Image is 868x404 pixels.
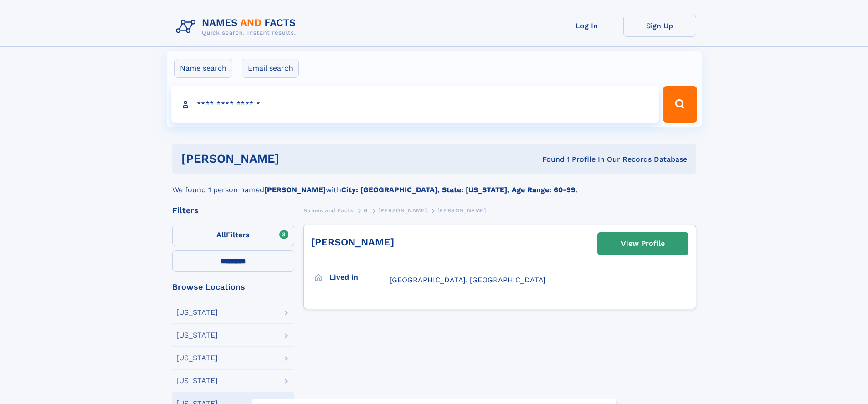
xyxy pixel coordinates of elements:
[242,59,299,78] label: Email search
[311,236,394,248] a: [PERSON_NAME]
[364,205,368,216] a: G
[172,225,294,246] label: Filters
[390,276,546,284] span: [GEOGRAPHIC_DATA], [GEOGRAPHIC_DATA]
[303,205,354,216] a: Names and Facts
[329,270,390,285] h3: Lived in
[172,174,696,195] div: We found 1 person named with .
[216,230,226,239] span: All
[341,185,575,194] b: City: [GEOGRAPHIC_DATA], State: [US_STATE], Age Range: 60-99
[364,207,368,214] span: G
[171,86,659,123] input: search input
[172,206,294,215] div: Filters
[663,86,697,123] button: Search Button
[598,233,688,255] a: View Profile
[176,377,218,384] div: [US_STATE]
[174,59,232,78] label: Name search
[437,207,486,214] span: [PERSON_NAME]
[181,153,411,164] h1: [PERSON_NAME]
[176,309,218,316] div: [US_STATE]
[378,207,427,214] span: [PERSON_NAME]
[623,15,696,37] a: Sign Up
[264,185,326,194] b: [PERSON_NAME]
[621,233,665,254] div: View Profile
[550,15,623,37] a: Log In
[411,154,687,164] div: Found 1 Profile In Our Records Database
[176,354,218,362] div: [US_STATE]
[172,15,303,39] img: Logo Names and Facts
[172,283,294,291] div: Browse Locations
[378,205,427,216] a: [PERSON_NAME]
[176,332,218,339] div: [US_STATE]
